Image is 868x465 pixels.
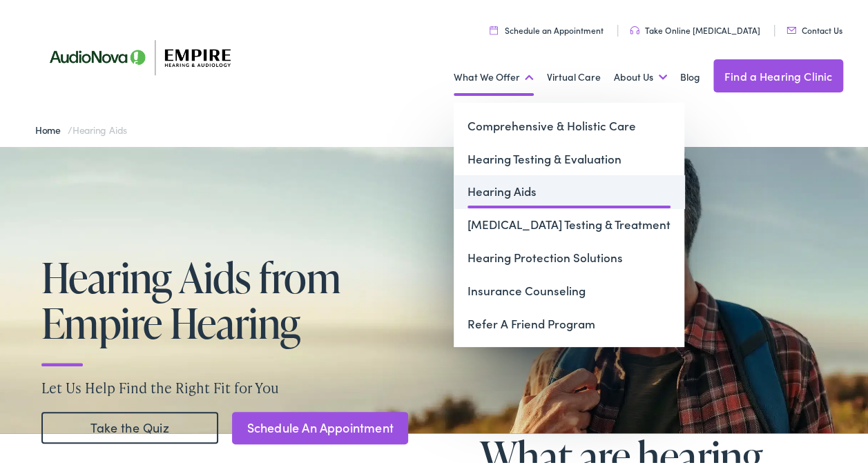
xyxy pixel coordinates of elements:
a: Hearing Aids [454,172,684,206]
a: Home [35,120,68,134]
a: Schedule an Appointment [490,21,604,33]
img: utility icon [490,23,498,32]
img: utility icon [630,23,639,32]
p: Let Us Help Find the Right Fit for You [41,375,837,395]
a: What We Offer [454,49,534,100]
a: Find a Hearing Clinic [713,57,843,90]
a: Virtual Care [547,49,601,100]
h1: Hearing Aids from Empire Hearing [41,252,461,343]
a: Hearing Protection Solutions [454,239,684,272]
a: Schedule An Appointment [232,409,408,442]
a: Contact Us [787,21,842,33]
img: utility icon [787,24,796,31]
a: Refer A Friend Program [454,305,684,338]
a: Take Online [MEDICAL_DATA] [630,21,760,33]
a: About Us [614,49,667,100]
span: / [35,120,127,134]
span: Hearing Aids [73,120,127,134]
a: [MEDICAL_DATA] Testing & Treatment [454,206,684,239]
a: Take the Quiz [41,409,218,441]
a: Insurance Counseling [454,272,684,305]
a: Comprehensive & Holistic Care [454,107,684,140]
a: Blog [680,49,700,100]
a: Hearing Testing & Evaluation [454,140,684,173]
